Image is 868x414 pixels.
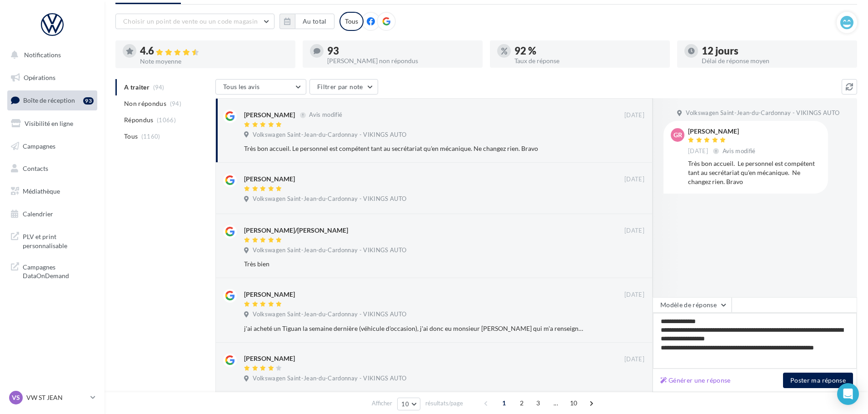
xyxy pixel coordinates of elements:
[624,227,644,235] span: [DATE]
[688,128,758,135] div: [PERSON_NAME]
[26,393,87,402] p: VW ST JEAN
[549,396,563,410] span: ...
[688,159,821,186] div: Très bon accueil. Le personnel est compétent tant au secrétariat qu'en mécanique. Ne changez rien...
[653,297,732,313] button: Modèle de réponse
[244,259,585,269] div: Très bien
[624,111,644,120] span: [DATE]
[327,58,475,64] div: [PERSON_NAME] non répondus
[5,257,99,284] a: Campagnes DataOnDemand
[372,399,392,408] span: Afficher
[253,246,406,254] span: Volkswagen Saint-Jean-du-Cardonnay - VIKINGS AUTO
[25,120,73,127] span: Visibilité en ligne
[23,142,55,150] span: Campagnes
[244,290,295,299] div: [PERSON_NAME]
[425,399,463,408] span: résultats/page
[23,96,75,104] span: Boîte de réception
[5,45,95,65] button: Notifications
[673,130,682,140] span: Gr
[12,393,20,402] span: VS
[157,116,176,124] span: (1066)
[253,195,406,203] span: Volkswagen Saint-Jean-du-Cardonnay - VIKINGS AUTO
[244,144,585,153] div: Très bon accueil. Le personnel est compétent tant au secrétariat qu'en mécanique. Ne changez rien...
[23,261,94,280] span: Campagnes DataOnDemand
[279,14,334,29] button: Au total
[23,230,94,250] span: PLV et print personnalisable
[514,46,663,56] div: 92 %
[566,396,581,410] span: 10
[140,46,288,56] div: 4.6
[253,131,406,139] span: Volkswagen Saint-Jean-du-Cardonnay - VIKINGS AUTO
[115,14,274,29] button: Choisir un point de vente ou un code magasin
[5,68,99,87] a: Opérations
[702,58,850,64] div: Délai de réponse moyen
[688,147,708,155] span: [DATE]
[783,373,853,388] button: Poster ma réponse
[401,400,409,408] span: 10
[244,110,295,120] div: [PERSON_NAME]
[24,51,61,59] span: Notifications
[24,74,55,81] span: Opérations
[295,14,334,29] button: Au total
[514,58,663,64] div: Taux de réponse
[5,137,99,156] a: Campagnes
[702,46,850,56] div: 12 jours
[253,310,406,319] span: Volkswagen Saint-Jean-du-Cardonnay - VIKINGS AUTO
[5,159,99,178] a: Contacts
[309,79,378,95] button: Filtrer par note
[837,383,859,405] div: Open Intercom Messenger
[141,133,160,140] span: (1160)
[244,226,348,235] div: [PERSON_NAME]/[PERSON_NAME]
[23,165,48,172] span: Contacts
[686,109,839,117] span: Volkswagen Saint-Jean-du-Cardonnay - VIKINGS AUTO
[657,375,734,386] button: Générer une réponse
[253,374,406,383] span: Volkswagen Saint-Jean-du-Cardonnay - VIKINGS AUTO
[140,58,288,65] div: Note moyenne
[83,97,94,105] div: 93
[624,175,644,184] span: [DATE]
[339,12,364,31] div: Tous
[5,227,99,254] a: PLV et print personnalisable
[244,175,295,184] div: [PERSON_NAME]
[497,396,511,410] span: 1
[723,147,756,155] span: Avis modifié
[5,182,99,201] a: Médiathèque
[5,90,99,110] a: Boîte de réception93
[327,46,475,56] div: 93
[5,205,99,224] a: Calendrier
[123,17,258,25] span: Choisir un point de vente ou un code magasin
[223,83,260,90] span: Tous les avis
[170,100,181,107] span: (94)
[124,115,154,125] span: Répondus
[5,114,99,133] a: Visibilité en ligne
[124,132,138,141] span: Tous
[624,291,644,299] span: [DATE]
[531,396,545,410] span: 3
[397,398,420,410] button: 10
[124,99,166,108] span: Non répondus
[215,79,306,95] button: Tous les avis
[624,355,644,364] span: [DATE]
[244,354,295,363] div: [PERSON_NAME]
[244,324,585,333] div: j'ai acheté un Tiguan la semaine dernière (véhicule d'occasion), j'ai donc eu monsieur [PERSON_NA...
[23,210,53,218] span: Calendrier
[514,396,529,410] span: 2
[309,111,342,119] span: Avis modifié
[23,187,60,195] span: Médiathèque
[7,389,97,406] a: VS VW ST JEAN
